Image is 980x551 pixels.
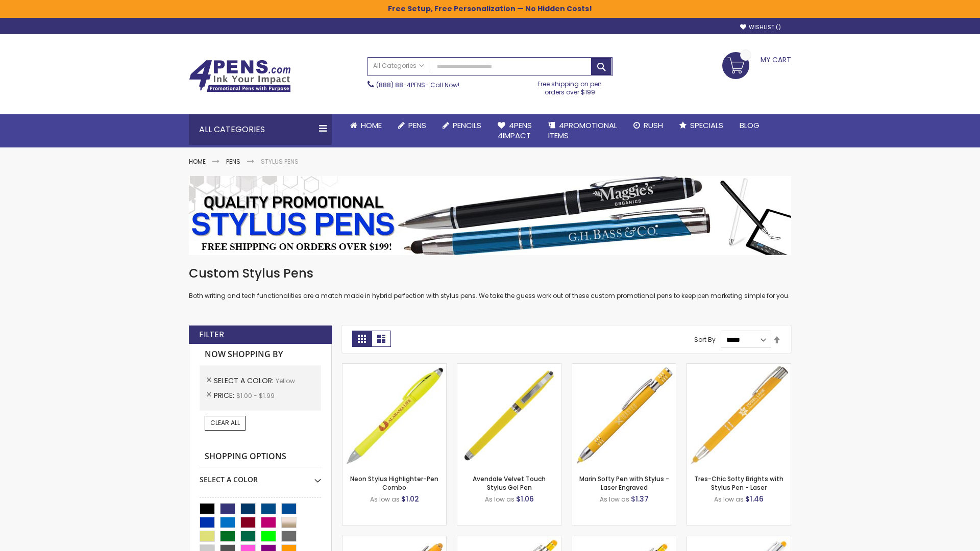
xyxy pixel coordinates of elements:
[516,494,534,504] span: $1.06
[226,157,240,166] a: Pens
[189,265,791,282] h1: Custom Stylus Pens
[740,23,781,31] a: Wishlist
[342,363,446,372] a: Neon Stylus Highlighter-Pen Combo-Yellow
[489,114,540,147] a: 4Pens4impact
[214,390,236,400] span: Price
[189,157,206,166] a: Home
[276,377,295,385] span: Yellow
[401,494,419,504] span: $1.02
[498,120,532,141] span: 4Pens 4impact
[457,364,561,467] img: Avendale Velvet Touch Stylus Gel Pen-Yellow
[434,114,489,137] a: Pencils
[373,62,424,70] span: All Categories
[631,494,649,504] span: $1.37
[694,335,716,344] label: Sort By
[527,76,613,96] div: Free shipping on pen orders over $199
[189,265,791,300] div: Both writing and tech functionalities are a match made in hybrid perfection with stylus pens. We ...
[370,495,400,504] span: As low as
[352,331,372,347] strong: Grid
[687,536,791,544] a: Tres-Chic Softy with Stylus Top Pen - ColorJet-Yellow
[236,391,275,400] span: $1.00 - $1.99
[687,363,791,372] a: Tres-Chic Softy Brights with Stylus Pen - Laser-Yellow
[540,114,625,147] a: 4PROMOTIONALITEMS
[485,495,514,504] span: As low as
[376,81,459,89] span: - Call Now!
[600,495,629,504] span: As low as
[189,60,291,92] img: 4Pens Custom Pens and Promotional Products
[214,375,276,386] span: Select A Color
[694,474,783,491] a: Tres-Chic Softy Brights with Stylus Pen - Laser
[714,495,744,504] span: As low as
[390,114,434,137] a: Pens
[342,536,446,544] a: Ellipse Softy Brights with Stylus Pen - Laser-Yellow
[731,114,768,137] a: Blog
[572,364,676,467] img: Marin Softy Pen with Stylus - Laser Engraved-Yellow
[408,120,426,131] span: Pens
[200,467,321,485] div: Select A Color
[189,176,791,255] img: Stylus Pens
[625,114,671,137] a: Rush
[745,494,764,504] span: $1.46
[342,364,446,467] img: Neon Stylus Highlighter-Pen Combo-Yellow
[453,120,481,131] span: Pencils
[548,120,617,141] span: 4PROMOTIONAL ITEMS
[687,364,791,467] img: Tres-Chic Softy Brights with Stylus Pen - Laser-Yellow
[644,120,663,131] span: Rush
[350,474,438,491] a: Neon Stylus Highlighter-Pen Combo
[572,536,676,544] a: Phoenix Softy Brights Gel with Stylus Pen - Laser-Yellow
[671,114,731,137] a: Specials
[572,363,676,372] a: Marin Softy Pen with Stylus - Laser Engraved-Yellow
[457,536,561,544] a: Phoenix Softy Brights with Stylus Pen - Laser-Yellow
[199,329,224,340] strong: Filter
[368,58,429,74] a: All Categories
[261,157,299,166] strong: Stylus Pens
[210,418,240,427] span: Clear All
[740,120,759,131] span: Blog
[457,363,561,372] a: Avendale Velvet Touch Stylus Gel Pen-Yellow
[690,120,723,131] span: Specials
[200,344,321,365] strong: Now Shopping by
[189,114,332,145] div: All Categories
[200,446,321,468] strong: Shopping Options
[361,120,382,131] span: Home
[376,81,425,89] a: (888) 88-4PENS
[205,416,246,430] a: Clear All
[473,474,546,491] a: Avendale Velvet Touch Stylus Gel Pen
[579,474,669,491] a: Marin Softy Pen with Stylus - Laser Engraved
[342,114,390,137] a: Home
